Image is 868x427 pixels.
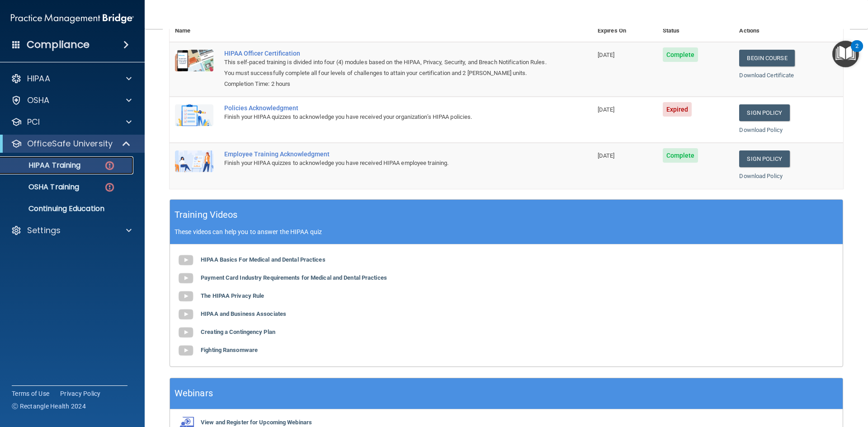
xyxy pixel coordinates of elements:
[598,106,615,113] span: [DATE]
[663,148,698,163] span: Complete
[27,38,90,51] h4: Compliance
[170,20,219,42] th: Name
[27,225,61,236] p: Settings
[739,127,783,133] a: Download Policy
[739,104,789,121] a: Sign Policy
[592,20,657,42] th: Expires On
[663,102,692,117] span: Expired
[663,47,698,62] span: Complete
[739,50,794,66] a: Begin Course
[177,342,195,360] img: gray_youtube_icon.38fcd6cc.png
[739,72,794,79] a: Download Certificate
[177,305,195,324] img: gray_youtube_icon.38fcd6cc.png
[27,117,40,127] p: PCI
[657,20,734,42] th: Status
[6,183,79,192] p: OSHA Training
[224,57,547,79] div: This self-paced training is divided into four (4) modules based on the HIPAA, Privacy, Security, ...
[739,150,789,167] a: Sign Policy
[201,274,387,281] b: Payment Card Industry Requirements for Medical and Dental Practices
[11,9,134,28] img: PMB logo
[6,161,80,170] p: HIPAA Training
[224,158,547,169] div: Finish your HIPAA quizzes to acknowledge you have received HIPAA employee training.
[175,207,238,223] h5: Training Videos
[598,152,615,159] span: [DATE]
[224,150,547,158] div: Employee Training Acknowledgment
[855,46,859,58] div: 2
[27,73,50,84] p: HIPAA
[201,328,275,335] b: Creating a Contingency Plan
[598,52,615,58] span: [DATE]
[104,160,115,171] img: danger-circle.6113f641.png
[224,50,547,57] a: HIPAA Officer Certification
[177,324,195,342] img: gray_youtube_icon.38fcd6cc.png
[832,41,859,67] button: Open Resource Center, 2 new notifications
[739,173,783,179] a: Download Policy
[6,204,129,213] p: Continuing Education
[175,228,838,235] p: These videos can help you to answer the HIPAA quiz
[175,385,213,401] h5: Webinars
[104,182,115,193] img: danger-circle.6113f641.png
[177,251,195,269] img: gray_youtube_icon.38fcd6cc.png
[734,20,843,42] th: Actions
[201,419,312,426] b: View and Register for Upcoming Webinars
[11,225,132,236] a: Settings
[11,95,132,106] a: OSHA
[177,269,195,287] img: gray_youtube_icon.38fcd6cc.png
[201,347,258,353] b: Fighting Ransomware
[201,292,264,299] b: The HIPAA Privacy Rule
[60,389,101,398] a: Privacy Policy
[11,73,132,84] a: HIPAA
[224,112,547,122] div: Finish your HIPAA quizzes to acknowledge you have received your organization’s HIPAA policies.
[27,138,113,149] p: OfficeSafe University
[177,287,195,305] img: gray_youtube_icon.38fcd6cc.png
[224,79,547,89] div: Completion Time: 2 hours
[11,117,132,127] a: PCI
[12,402,86,411] span: Ⓒ Rectangle Health 2024
[11,138,131,149] a: OfficeSafe University
[201,310,286,317] b: HIPAA and Business Associates
[201,256,325,263] b: HIPAA Basics For Medical and Dental Practices
[12,389,49,398] a: Terms of Use
[712,363,857,399] iframe: Drift Widget Chat Controller
[224,104,547,112] div: Policies Acknowledgment
[27,95,50,106] p: OSHA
